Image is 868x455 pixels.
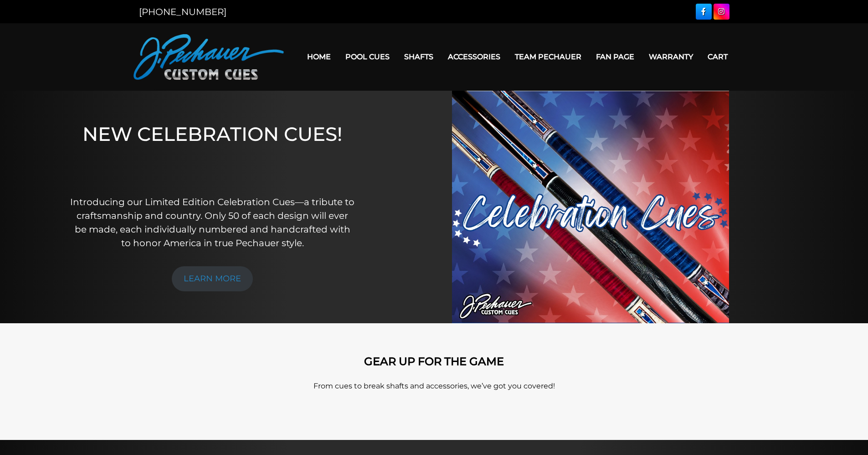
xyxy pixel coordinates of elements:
[508,45,589,68] a: Team Pechauer
[134,34,284,80] img: Pechauer Custom Cues
[139,6,226,17] a: [PHONE_NUMBER]
[70,123,355,182] h1: NEW CELEBRATION CUES!
[589,45,642,68] a: Fan Page
[364,355,504,368] strong: GEAR UP FOR THE GAME
[300,45,338,68] a: Home
[338,45,397,68] a: Pool Cues
[642,45,700,68] a: Warranty
[700,45,735,68] a: Cart
[441,45,508,68] a: Accessories
[70,195,355,250] p: Introducing our Limited Edition Celebration Cues—a tribute to craftsmanship and country. Only 50 ...
[172,266,253,291] a: LEARN MORE
[397,45,441,68] a: Shafts
[175,381,694,392] p: From cues to break shafts and accessories, we’ve got you covered!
